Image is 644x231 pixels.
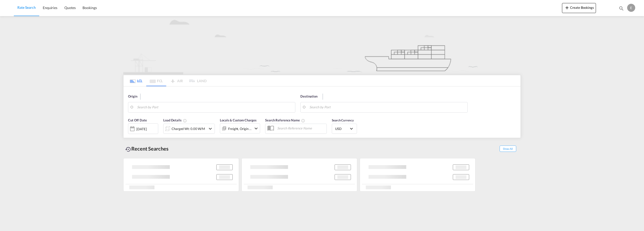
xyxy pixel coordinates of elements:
[275,124,327,132] input: Search Reference Name
[136,127,147,131] div: [DATE]
[128,94,137,99] span: Origin
[207,126,213,132] md-icon: icon-chevron-down
[124,86,520,159] div: Origin Search by Port Destination Search by Port Cut Off Date [DATE]SelectLoad DetailsChargeable ...
[309,104,465,111] input: Search by Port
[128,118,147,122] span: Cut Off Date
[627,4,635,12] div: E
[619,6,624,13] div: icon-magnify
[500,146,516,152] span: Show All
[83,6,97,10] span: Bookings
[43,6,57,10] span: Enquiries
[619,6,624,11] md-icon: icon-magnify
[562,3,596,13] button: icon-plus 400-fgCreate Bookings
[126,75,207,86] md-pagination-wrapper: Use the left and right arrow keys to navigate between tabs
[123,143,171,154] div: Recent Searches
[220,118,257,122] span: Locals & Custom Charges
[183,119,187,123] md-icon: Chargeable Weight
[128,123,158,134] div: [DATE]
[137,104,293,111] input: Search by Port
[300,94,317,99] span: Destination
[301,119,305,123] md-icon: Your search will be saved by the below given name
[163,124,215,134] div: Charged Wt: 0.00 W/Micon-chevron-down
[335,125,354,132] md-select: Select Currency: $ USDUnited States Dollar
[332,118,354,122] span: Search Currency
[335,126,349,131] span: USD
[17,5,36,10] span: Rate Search
[253,125,259,131] md-icon: icon-chevron-down
[128,133,132,140] md-datepicker: Select
[64,6,75,10] span: Quotes
[126,75,146,86] md-tab-item: LCL
[125,146,131,152] md-icon: icon-backup-restore
[163,118,187,122] span: Load Details
[172,125,205,132] div: Charged Wt: 0.00 W/M
[123,16,521,74] img: new-LCL.png
[265,118,305,122] span: Search Reference Name
[220,123,260,133] div: Freight Origin Destinationicon-chevron-down
[564,5,570,11] md-icon: icon-plus 400-fg
[228,125,252,132] div: Freight Origin Destination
